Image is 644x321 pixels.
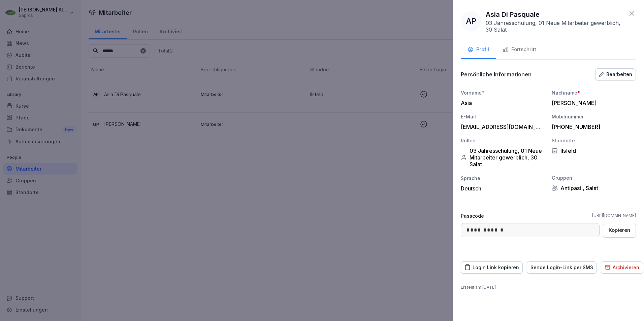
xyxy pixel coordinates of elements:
p: Erstellt am : [DATE] [461,284,636,290]
div: [PERSON_NAME] [552,100,633,106]
div: Fortschritt [503,46,536,53]
div: Login Link kopieren [464,264,519,271]
div: Mobilnummer [552,113,636,120]
div: Deutsch [461,185,545,192]
a: [URL][DOMAIN_NAME] [592,213,636,219]
div: Archivieren [605,264,639,271]
button: Login Link kopieren [461,261,523,274]
div: Standorte [552,137,636,144]
p: Passcode [461,212,484,219]
p: Asia Di Pasquale [486,9,540,20]
button: Profil [461,41,496,59]
div: [PHONE_NUMBER] [552,123,633,130]
button: Sende Login-Link per SMS [527,261,597,274]
p: Persönliche informationen [461,71,532,78]
button: Fortschritt [496,41,543,59]
div: Kopieren [609,226,630,234]
div: Nachname [552,89,636,96]
div: Ilsfeld [552,147,636,154]
div: [EMAIL_ADDRESS][DOMAIN_NAME] [461,123,542,130]
button: Kopieren [603,223,636,238]
div: Vorname [461,89,545,96]
div: Gruppen [552,174,636,181]
button: Archivieren [601,261,643,274]
div: 03 Jahresschulung, 01 Neue Mitarbeiter gewerblich, 30 Salat [461,147,545,168]
div: AP [461,11,481,31]
div: Antipasti, Salat [552,185,636,191]
div: Sprache [461,175,545,182]
button: Bearbeiten [595,68,636,80]
p: 03 Jahresschulung, 01 Neue Mitarbeiter gewerblich, 30 Salat [486,20,624,33]
div: E-Mail [461,113,545,120]
div: Bearbeiten [599,71,632,78]
div: Profil [468,46,489,53]
div: Asia [461,100,542,106]
div: Sende Login-Link per SMS [530,264,593,271]
div: Rollen [461,137,545,144]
